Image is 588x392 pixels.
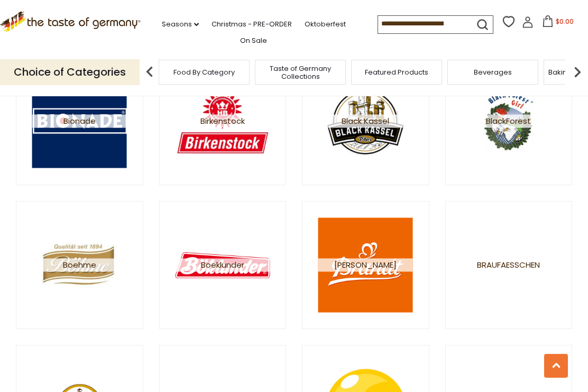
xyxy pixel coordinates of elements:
[175,218,270,313] img: Boeklunder
[305,19,346,30] a: Oktoberfest
[445,201,573,330] a: Braufaesschen
[318,114,413,127] span: Black Kassel
[139,61,160,83] img: previous arrow
[175,114,270,127] span: Birkenstock
[445,57,573,185] a: BlackForest
[16,57,143,185] a: Bionade
[365,68,428,76] a: Featured Products
[32,218,127,313] img: Boehme
[536,15,581,31] button: $0.00
[212,19,292,30] a: Christmas - PRE-ORDER
[477,259,540,272] span: Braufaesschen
[258,65,343,80] a: Taste of Germany Collections
[302,201,429,330] a: [PERSON_NAME]
[173,68,235,76] a: Food By Category
[32,114,127,127] span: Bionade
[159,57,287,185] a: Birkenstock
[16,201,143,330] a: Boehme
[162,19,199,30] a: Seasons
[474,68,512,76] a: Beverages
[318,218,413,313] img: Brandt
[461,114,556,127] span: BlackForest
[567,61,588,83] img: next arrow
[556,17,574,26] span: $0.00
[302,57,429,185] a: Black Kassel
[32,259,127,272] span: Boehme
[318,259,413,272] span: [PERSON_NAME]
[159,201,287,330] a: Boeklunder
[175,259,270,272] span: Boeklunder
[240,35,267,47] a: On Sale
